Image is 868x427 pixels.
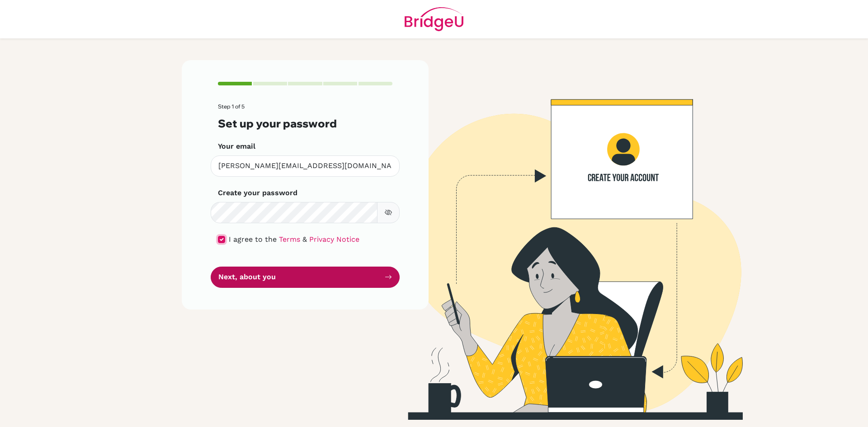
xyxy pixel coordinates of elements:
span: Step 1 of 5 [218,103,245,110]
a: Terms [279,235,300,244]
button: Next, about you [211,267,400,288]
span: & [302,235,307,244]
input: Insert your email* [211,155,400,177]
h3: Set up your password [218,117,392,130]
img: Create your account [305,60,821,420]
label: Your email [218,141,255,152]
label: Create your password [218,188,297,198]
span: I agree to the [229,235,277,244]
a: Privacy Notice [309,235,359,244]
